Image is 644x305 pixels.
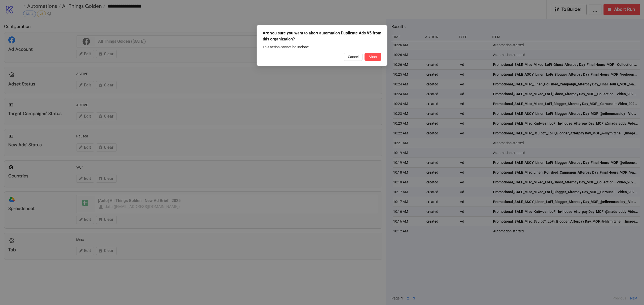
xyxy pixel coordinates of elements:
[344,53,363,61] button: Cancel
[263,30,381,42] div: Are you sure you want to abort automation Duplicate Ads V5 from this organization?
[365,53,381,61] button: Abort
[348,55,358,59] span: Cancel
[369,55,377,59] span: Abort
[263,44,381,50] div: This action cannot be undone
